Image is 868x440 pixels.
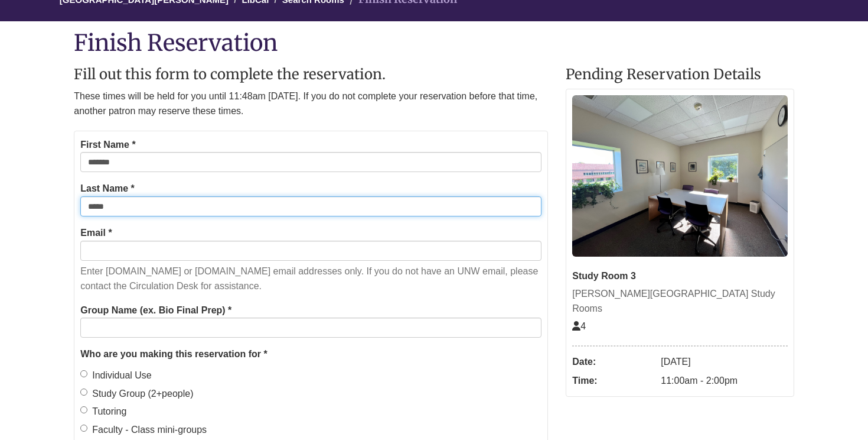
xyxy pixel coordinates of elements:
dd: 11:00am - 2:00pm [661,371,788,390]
div: [PERSON_NAME][GEOGRAPHIC_DATA] Study Rooms [572,286,788,316]
label: Group Name (ex. Bio Final Prep) * [80,303,231,318]
input: Faculty - Class mini-groups [80,425,87,432]
img: Study Room 3 [572,95,788,257]
label: Individual Use [80,368,152,383]
span: The capacity of this space [572,321,586,331]
label: Last Name * [80,181,135,196]
legend: Who are you making this reservation for * [80,347,541,362]
label: Email * [80,225,112,241]
h2: Fill out this form to complete the reservation. [74,67,548,82]
input: Study Group (2+people) [80,389,87,396]
input: Tutoring [80,406,87,413]
label: Faculty - Class mini-groups [80,422,207,438]
label: Tutoring [80,404,126,419]
div: Study Room 3 [572,268,788,284]
h1: Finish Reservation [74,30,794,55]
input: Individual Use [80,370,87,377]
dd: [DATE] [661,352,788,371]
p: These times will be held for you until 11:48am [DATE]. If you do not complete your reservation be... [74,89,548,119]
label: First Name * [80,137,135,153]
dt: Date: [572,352,655,371]
p: Enter [DOMAIN_NAME] or [DOMAIN_NAME] email addresses only. If you do not have an UNW email, pleas... [80,264,541,294]
label: Study Group (2+people) [80,386,193,402]
h2: Pending Reservation Details [566,67,794,82]
dt: Time: [572,371,655,390]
